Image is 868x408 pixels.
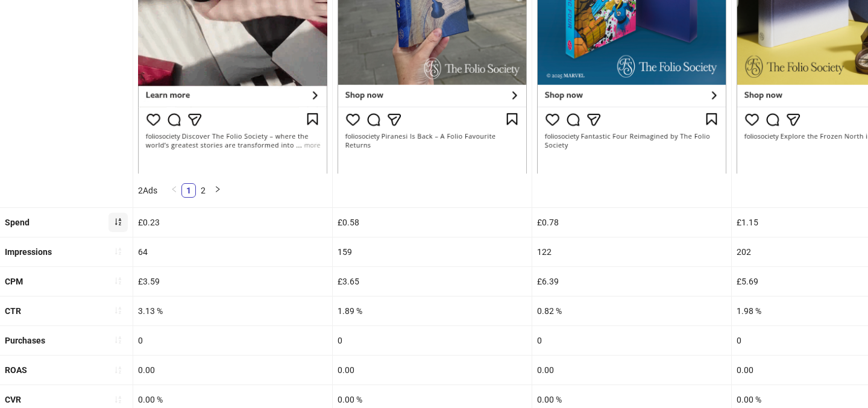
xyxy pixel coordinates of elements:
div: 0 [333,326,532,355]
span: sort-ascending [114,336,122,344]
a: 2 [197,184,210,197]
div: 0.00 [133,356,332,384]
span: left [171,186,178,193]
b: CTR [5,306,21,316]
b: CVR [5,395,21,404]
div: 0.00 [333,356,532,384]
li: 1 [181,183,196,198]
div: £3.65 [333,267,532,296]
span: sort-ascending [114,306,122,315]
div: £3.59 [133,267,332,296]
div: £6.39 [532,267,731,296]
div: 0 [133,326,332,355]
b: ROAS [5,365,27,375]
span: 2 Ads [138,186,157,195]
div: 0 [532,326,731,355]
div: 0.82 % [532,297,731,325]
a: 1 [182,184,195,197]
b: Spend [5,218,30,227]
span: sort-ascending [114,247,122,256]
span: sort-ascending [114,218,122,226]
div: 3.13 % [133,297,332,325]
button: right [210,183,225,198]
div: 64 [133,237,332,266]
div: £0.78 [532,208,731,237]
span: right [214,186,221,193]
div: £0.58 [333,208,532,237]
b: CPM [5,277,23,286]
li: Previous Page [167,183,181,198]
li: Next Page [210,183,225,198]
div: 0.00 [532,356,731,384]
span: sort-ascending [114,277,122,285]
li: 2 [196,183,210,198]
b: Impressions [5,247,52,257]
span: sort-ascending [114,366,122,374]
div: 1.89 % [333,297,532,325]
b: Purchases [5,336,45,345]
div: £0.23 [133,208,332,237]
div: 159 [333,237,532,266]
div: 122 [532,237,731,266]
span: sort-ascending [114,395,122,404]
button: left [167,183,181,198]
